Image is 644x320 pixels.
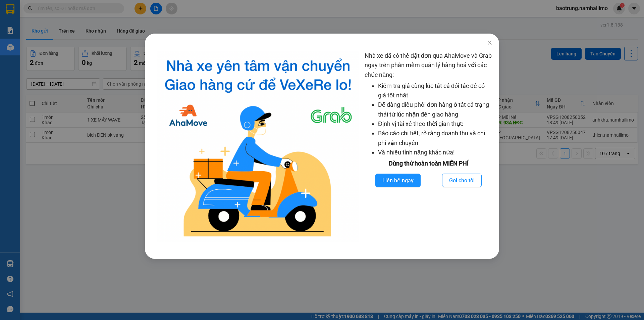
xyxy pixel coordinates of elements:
[449,176,475,185] span: Gọi cho tôi
[487,40,492,45] span: close
[378,119,492,129] li: Định vị tài xế theo thời gian thực
[378,148,492,157] li: Và nhiều tính năng khác nữa!
[442,174,482,187] button: Gọi cho tôi
[378,81,492,100] li: Kiểm tra giá cùng lúc tất cả đối tác để có giá tốt nhất
[365,51,492,242] div: Nhà xe đã có thể đặt đơn qua AhaMove và Grab ngay trên phần mềm quản lý hàng hoá với các chức năng:
[365,159,492,168] div: Dùng thử hoàn toàn MIỄN PHÍ
[375,174,421,187] button: Liên hệ ngay
[480,34,499,52] button: Close
[378,129,492,148] li: Báo cáo chi tiết, rõ ràng doanh thu và chi phí vận chuyển
[378,100,492,119] li: Dễ dàng điều phối đơn hàng ở tất cả trạng thái từ lúc nhận đến giao hàng
[157,51,359,242] img: logo
[382,176,414,185] span: Liên hệ ngay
